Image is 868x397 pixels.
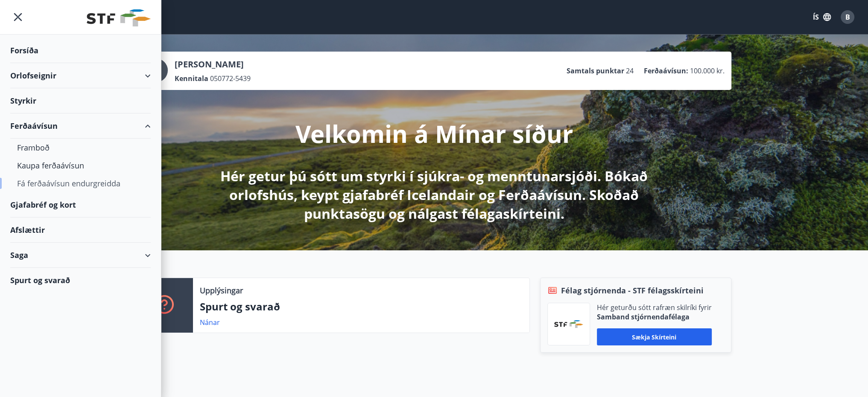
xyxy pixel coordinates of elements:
p: Kennitala [175,74,208,83]
div: Saga [10,243,151,268]
p: Ferðaávísun : [644,66,688,75]
div: Ferðaávísun [10,113,151,139]
div: Spurt og svarað [10,268,151,293]
p: Hér getur þú sótt um styrki í sjúkra- og menntunarsjóði. Bókað orlofshús, keypt gjafabréf Iceland... [209,167,660,223]
p: Samband stjórnendafélaga [597,312,712,322]
p: Hér geturðu sótt rafræn skilríki fyrir [597,303,712,312]
p: [PERSON_NAME] [175,58,251,70]
p: Velkomin á Mínar síður [295,117,573,150]
button: Sækja skírteini [597,328,712,345]
div: Fá ferðaávísun endurgreidda [17,174,144,192]
div: Gjafabréf og kort [10,192,151,217]
p: Samtals punktar [567,66,624,75]
img: union_logo [87,9,151,26]
a: Nánar [200,318,220,327]
p: Upplýsingar [200,285,243,296]
img: vjCaq2fThgY3EUYqSgpjEiBg6WP39ov69hlhuPVN.png [554,320,583,328]
button: ÍS [808,9,836,25]
div: Afslættir [10,217,151,243]
span: B [845,12,850,22]
button: menu [10,9,26,25]
span: 24 [626,66,634,75]
div: Orlofseignir [10,63,151,88]
button: B [837,7,858,27]
span: 050772-5439 [210,74,251,83]
div: Kaupa ferðaávísun [17,156,144,174]
div: Framboð [17,139,144,156]
span: 100.000 kr. [690,66,725,75]
div: Forsíða [10,38,151,63]
span: Félag stjórnenda - STF félagsskírteini [561,285,704,296]
p: Spurt og svarað [200,299,523,314]
div: Styrkir [10,88,151,113]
